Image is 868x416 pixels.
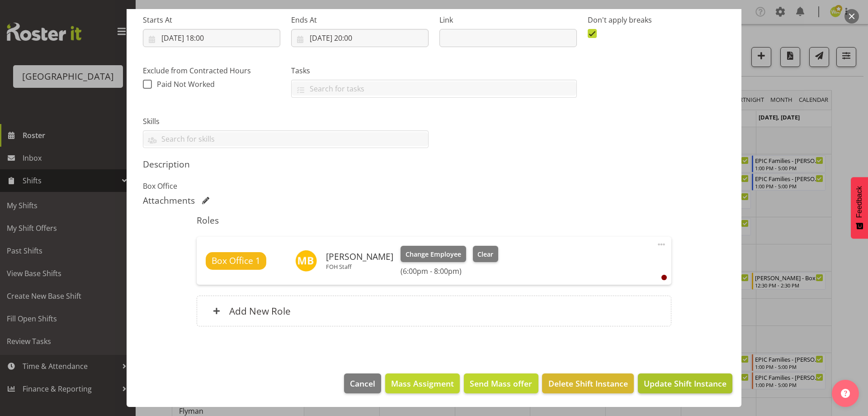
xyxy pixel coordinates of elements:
input: Click to select... [143,29,280,47]
label: Link [439,14,577,25]
span: Feedback [855,186,863,218]
button: Send Mass offer [464,373,538,393]
input: Click to select... [291,29,429,47]
label: Don't apply breaks [588,14,725,25]
input: Search for skills [143,132,428,146]
h5: Description [143,159,725,170]
div: User is clocked out [661,275,667,280]
span: Mass Assigment [391,378,454,389]
h5: Attachments [143,195,195,206]
span: Cancel [350,378,375,389]
span: Clear [477,249,493,259]
button: Clear [473,246,499,262]
span: Box Office 1 [212,254,260,268]
button: Mass Assigment [385,373,460,393]
span: Delete Shift Instance [548,378,628,389]
img: help-xxl-2.png [841,389,850,398]
label: Starts At [143,14,280,25]
span: Paid Not Worked [157,79,215,89]
span: Change Employee [406,249,461,259]
img: michelle-bradbury9520.jpg [295,250,317,272]
label: Tasks [291,65,577,76]
p: FOH Staff [326,263,393,270]
button: Feedback - Show survey [851,177,868,239]
button: Cancel [344,373,381,393]
button: Change Employee [401,246,466,262]
input: Search for tasks [292,81,576,96]
button: Delete Shift Instance [542,373,633,393]
h6: [PERSON_NAME] [326,252,393,262]
p: Box Office [143,181,725,191]
button: Update Shift Instance [638,373,732,393]
span: Send Mass offer [470,378,532,389]
h6: Add New Role [229,305,291,317]
h5: Roles [197,215,671,226]
h6: (6:00pm - 8:00pm) [401,267,498,276]
label: Ends At [291,14,429,25]
label: Skills [143,116,429,127]
label: Exclude from Contracted Hours [143,65,280,76]
span: Update Shift Instance [644,378,726,389]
